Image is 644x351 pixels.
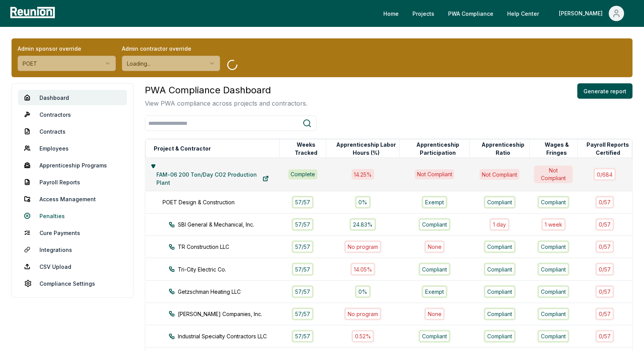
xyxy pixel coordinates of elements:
[169,220,294,228] div: SBI General & Mechanical, Inc.
[18,174,127,190] a: Payroll Reports
[484,308,516,320] div: Compliant
[537,240,569,253] div: Compliant
[163,198,287,206] div: POET Design & Construction
[537,308,569,320] div: Compliant
[559,6,606,21] div: [PERSON_NAME]
[292,263,314,275] div: 57 / 57
[18,191,127,207] a: Access Management
[169,310,294,318] div: [PERSON_NAME] Companies, Inc.
[595,330,614,343] div: 0 / 57
[595,218,614,231] div: 0 / 57
[419,263,450,275] div: Compliant
[422,196,447,209] div: Exempt
[18,141,127,156] a: Employees
[292,285,314,298] div: 57 / 57
[424,240,445,253] div: None
[355,285,371,298] div: 0%
[18,242,127,257] a: Integrations
[484,240,516,253] div: Compliant
[344,308,381,320] div: No program
[169,243,294,251] div: TR Construction LLC
[480,169,519,179] div: Not Compliant
[536,141,577,156] button: Wages & Fringes
[377,6,636,21] nav: Main
[595,263,614,275] div: 0 / 57
[352,330,375,343] div: 0.52%
[534,166,573,183] div: Not Compliant
[169,265,294,273] div: Tri-City Electric Co.
[292,330,314,343] div: 57 / 57
[350,218,376,231] div: 24.83%
[422,285,447,298] div: Exempt
[18,90,127,105] a: Dashboard
[537,330,569,343] div: Compliant
[350,263,376,275] div: 14.05%
[152,141,212,156] button: Project & Contractor
[484,285,516,298] div: Compliant
[377,6,405,21] a: Home
[537,285,569,298] div: Compliant
[333,141,399,156] button: Apprenticeship Labor Hours (%)
[541,218,566,231] div: 1 week
[145,83,307,97] h3: PWA Compliance Dashboard
[419,218,450,231] div: Compliant
[292,218,314,231] div: 57 / 57
[352,169,374,179] div: 14.25 %
[584,141,632,156] button: Payroll Reports Certified
[595,240,614,253] div: 0 / 57
[18,45,116,53] label: Admin sponsor override
[18,259,127,274] a: CSV Upload
[484,263,516,275] div: Compliant
[406,141,469,156] button: Apprenticeship Participation
[18,124,127,139] a: Contracts
[484,330,516,343] div: Compliant
[150,171,275,186] a: FAM-06 200 Ton/Day CO2 Production Plant
[344,240,381,253] div: No program
[18,225,127,240] a: Cure Payments
[18,208,127,224] a: Penalties
[595,308,614,320] div: 0 / 57
[18,107,127,122] a: Contractors
[484,196,516,209] div: Compliant
[288,169,317,179] div: Complete
[286,141,326,156] button: Weeks Tracked
[18,276,127,291] a: Compliance Settings
[537,196,569,209] div: Compliant
[292,196,314,209] div: 57 / 57
[122,45,220,53] label: Admin contractor override
[145,99,307,108] p: View PWA compliance across projects and contractors.
[553,6,630,21] button: [PERSON_NAME]
[537,263,569,275] div: Compliant
[169,288,294,296] div: Getzschman Heating LLC
[292,240,314,253] div: 57 / 57
[442,6,499,21] a: PWA Compliance
[501,6,545,21] a: Help Center
[593,168,616,180] div: 0 / 684
[577,83,632,99] button: Generate report
[169,332,294,340] div: Industrial Specialty Contractors LLC
[292,308,314,320] div: 57 / 57
[424,308,445,320] div: None
[355,196,371,209] div: 0%
[595,285,614,298] div: 0 / 57
[490,218,509,231] div: 1 day
[595,196,614,209] div: 0 / 57
[406,6,440,21] a: Projects
[415,169,455,179] div: Not Compliant
[419,330,450,343] div: Compliant
[18,157,127,173] a: Apprenticeship Programs
[476,141,529,156] button: Apprenticeship Ratio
